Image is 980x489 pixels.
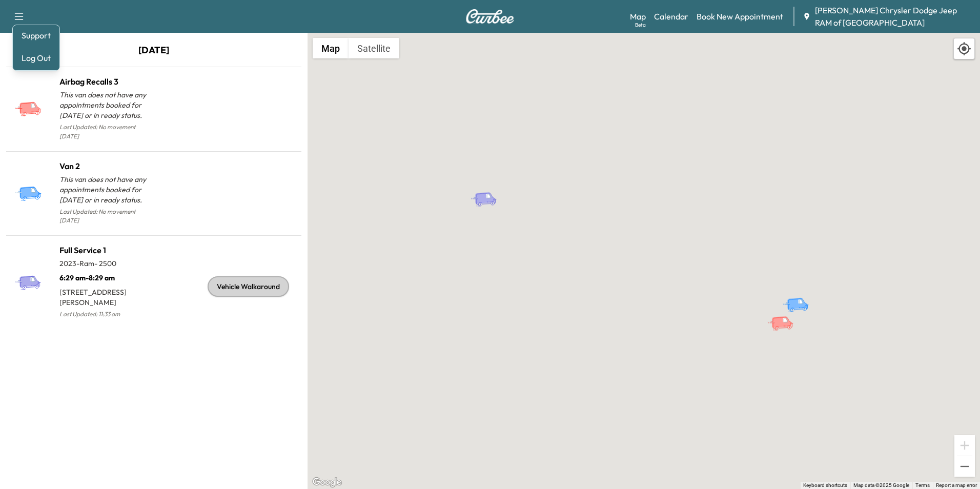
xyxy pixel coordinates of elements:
img: Curbee Logo [465,9,515,24]
span: Map data ©2025 Google [853,482,909,488]
a: Open this area in Google Maps (opens a new window) [310,476,344,489]
p: 2023 - Ram - 2500 [59,258,154,269]
gmp-advanced-marker: Full Service 1 [470,181,506,199]
p: [STREET_ADDRESS][PERSON_NAME] [59,283,154,308]
img: Google [310,476,344,489]
p: This van does not have any appointments booked for [DATE] or in ready status. [59,90,154,120]
button: Zoom out [954,456,975,477]
p: Last Updated: No movement [DATE] [59,205,154,228]
h1: Van 2 [59,160,154,172]
p: Last Updated: 11:33 am [59,308,154,321]
a: Report a map error [936,482,977,488]
a: Calendar [654,10,688,23]
p: 6:29 am - 8:29 am [59,269,154,283]
a: MapBeta [630,10,646,23]
button: Zoom in [954,435,975,456]
h1: Full Service 1 [59,244,154,256]
button: Show satellite imagery [349,38,399,58]
a: Support [17,29,55,42]
button: Log Out [17,50,55,66]
div: Recenter map [953,38,975,59]
span: [PERSON_NAME] Chrysler Dodge Jeep RAM of [GEOGRAPHIC_DATA] [815,4,972,29]
p: Last Updated: No movement [DATE] [59,120,154,143]
button: Show street map [313,38,349,58]
div: Vehicle Walkaround [208,276,289,297]
div: Beta [635,21,646,29]
button: Keyboard shortcuts [803,482,847,489]
p: This van does not have any appointments booked for [DATE] or in ready status. [59,174,154,205]
gmp-advanced-marker: Airbag Recalls 3 [767,305,803,323]
h1: Airbag Recalls 3 [59,75,154,88]
gmp-advanced-marker: Van 2 [782,287,818,304]
a: Book New Appointment [697,10,783,23]
a: Terms (opens in new tab) [915,482,930,488]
